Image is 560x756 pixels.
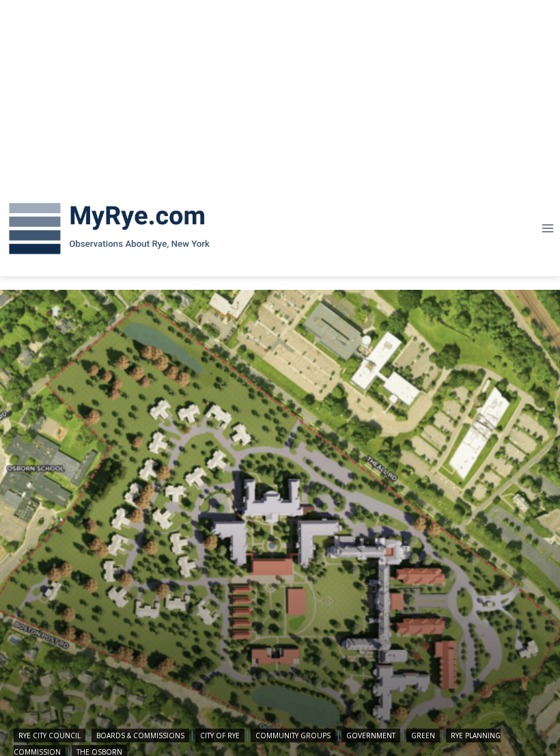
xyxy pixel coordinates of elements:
[92,729,189,742] a: Boards & Commissions
[535,218,560,239] button: Open menu
[406,729,440,742] a: Green
[14,729,85,742] a: Rye City Council
[195,729,244,742] a: City of Rye
[251,729,335,742] a: Community Groups
[341,729,400,742] a: Government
